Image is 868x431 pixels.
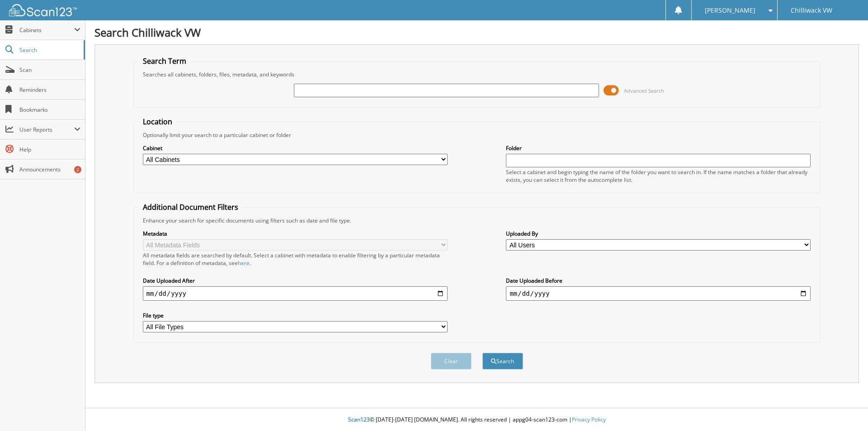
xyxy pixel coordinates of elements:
span: Scan [19,66,80,74]
div: 2 [74,166,81,173]
button: Search [482,353,523,369]
div: Searches all cabinets, folders, files, metadata, and keywords [138,71,816,78]
legend: Location [138,117,177,127]
input: start [143,286,448,301]
span: Search [19,46,79,54]
div: © [DATE]-[DATE] [DOMAIN_NAME]. All rights reserved | appg04-scan123-com | [85,409,868,431]
a: Privacy Policy [572,416,606,423]
span: Announcements [19,166,80,173]
img: scan123-logo-white.svg [9,4,77,16]
button: Clear [431,353,472,369]
legend: Additional Document Filters [138,202,243,212]
input: end [506,286,811,301]
span: Bookmarks [19,106,80,114]
label: Uploaded By [506,230,811,237]
label: File type [143,312,448,319]
span: User Reports [19,126,74,133]
span: Cabinets [19,26,74,34]
a: here [238,259,250,267]
label: Cabinet [143,144,448,152]
span: [PERSON_NAME] [705,8,755,13]
span: Scan123 [348,416,370,423]
span: Help [19,146,80,153]
div: All metadata fields are searched by default. Select a cabinet with metadata to enable filtering b... [143,251,448,267]
h1: Search Chilliwack VW [94,25,859,40]
span: Reminders [19,86,80,94]
div: Optionally limit your search to a particular cabinet or folder [138,131,816,139]
label: Metadata [143,230,448,237]
label: Folder [506,144,811,152]
label: Date Uploaded After [143,277,448,284]
legend: Search Term [138,56,191,66]
div: Select a cabinet and begin typing the name of the folder you want to search in. If the name match... [506,168,811,184]
div: Enhance your search for specific documents using filters such as date and file type. [138,217,816,224]
label: Date Uploaded Before [506,277,811,284]
span: Advanced Search [624,87,664,94]
span: Chilliwack VW [791,8,832,13]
